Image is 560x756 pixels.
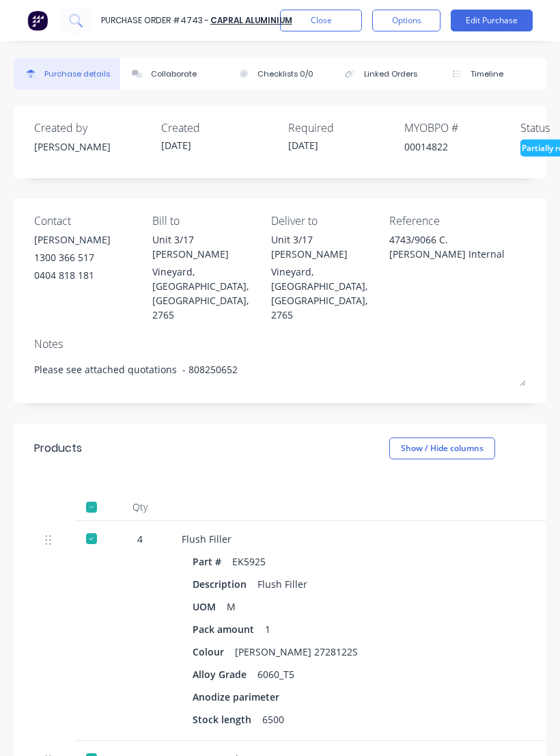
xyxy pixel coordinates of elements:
div: 1 [265,619,270,639]
button: Checklists 0/0 [227,58,333,90]
div: 0404 818 181 [34,268,111,282]
button: Timeline [440,58,546,90]
div: Timeline [471,68,503,80]
div: Checklists 0/0 [257,68,313,80]
button: Linked Orders [333,58,440,90]
button: Collaborate [120,58,227,90]
div: Qty [109,494,171,521]
div: Unit 3/17 [PERSON_NAME] [271,232,379,261]
div: Deliver to [271,213,379,229]
div: MYOB PO # [404,120,520,136]
button: Edit Purchase [451,10,533,31]
button: Close [280,10,362,31]
div: Purchase Order #4743 - [101,14,209,27]
div: 1300 366 517 [34,250,111,265]
div: 6060_T5 [257,664,294,684]
div: Unit 3/17 [PERSON_NAME] [152,232,260,261]
div: Anodize parimeter [193,687,290,707]
div: Stock length [193,710,262,729]
button: Options [372,10,440,31]
div: Reference [389,213,526,229]
div: EK5925 [232,552,266,571]
div: Purchase details [44,68,110,80]
div: [PERSON_NAME] [34,139,150,154]
button: Purchase details [14,58,120,90]
div: [PERSON_NAME] 2728122S [235,642,358,662]
div: Part # [193,552,232,571]
button: Show / Hide columns [389,437,495,459]
div: Vineyard, [GEOGRAPHIC_DATA], [GEOGRAPHIC_DATA], 2765 [271,265,379,322]
div: [PERSON_NAME] [34,232,111,247]
img: Factory [27,10,48,31]
div: Description [193,574,257,594]
a: Capral Aluminium [210,14,292,26]
div: Flush Filler [257,574,307,594]
div: 4 [120,532,160,546]
div: M [227,597,236,617]
div: Created by [34,120,150,136]
textarea: 4743/9066 C. [PERSON_NAME] Internal Material in [GEOGRAPHIC_DATA] [389,232,526,263]
div: Colour [193,642,235,662]
div: Products [34,440,82,457]
div: Contact [34,213,142,229]
div: 00014822 [404,139,520,154]
textarea: Please see attached quotations - 808250652 [34,355,526,386]
div: Bill to [152,213,260,229]
div: 6500 [262,710,284,729]
div: Alloy Grade [193,664,257,684]
div: Linked Orders [364,68,417,80]
div: Required [288,120,404,136]
div: Vineyard, [GEOGRAPHIC_DATA], [GEOGRAPHIC_DATA], 2765 [152,265,260,322]
div: UOM [193,597,227,617]
div: Notes [34,336,526,352]
div: Collaborate [151,68,197,80]
div: Created [161,120,277,136]
div: Pack amount [193,619,265,639]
